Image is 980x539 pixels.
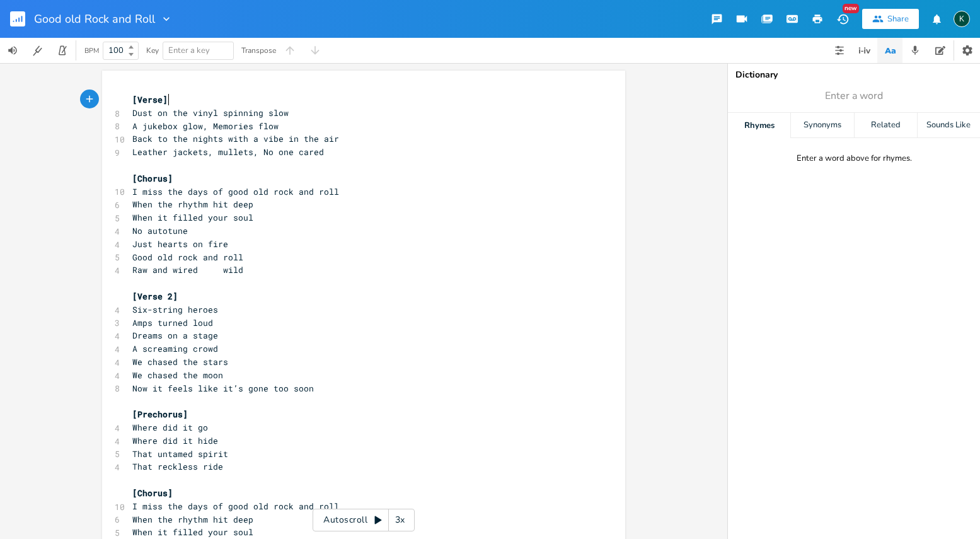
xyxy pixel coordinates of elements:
span: No autotune [132,225,188,236]
span: Where did it go [132,422,208,433]
div: Autoscroll [313,509,415,531]
span: I miss the days of good old rock and roll [132,501,339,512]
span: A screaming crowd [132,343,218,354]
div: Share [887,13,909,25]
span: Enter a key [168,45,210,56]
span: [Chorus] [132,173,173,184]
div: Transpose [241,47,276,54]
span: Where did it hide [132,435,218,446]
div: New [843,4,859,13]
span: We chased the moon [132,369,223,381]
span: Raw and wired wild [132,264,243,275]
span: Back to the nights with a vibe in the air [132,133,339,144]
span: Good old rock and roll [132,252,243,263]
span: [Verse] [132,94,168,105]
button: Share [862,9,919,29]
button: New [830,8,855,30]
button: K [954,4,970,33]
span: A jukebox glow, Memories flow [132,120,279,132]
span: [Chorus] [132,487,173,499]
div: Key [146,47,159,54]
div: Rhymes [728,113,790,138]
div: Related [855,113,917,138]
span: That untamed spirit [132,448,228,460]
span: Just hearts on fire [132,238,228,250]
span: Now it feels like it’s gone too soon [132,383,314,394]
span: Leather jackets, mullets, No one cared [132,146,324,158]
span: [Verse 2] [132,291,178,302]
span: When the rhythm hit deep [132,199,253,210]
span: That reckless ride [132,461,223,472]
span: When it filled your soul [132,212,253,223]
div: BPM [84,47,99,54]
div: 3x [389,509,412,531]
span: When it filled your soul [132,526,253,538]
div: Koval [954,11,970,27]
span: Dust on the vinyl spinning slow [132,107,289,119]
div: Sounds Like [918,113,980,138]
div: Dictionary [735,71,972,79]
span: When the rhythm hit deep [132,514,253,525]
span: We chased the stars [132,356,228,368]
span: I miss the days of good old rock and roll [132,186,339,197]
span: Dreams on a stage [132,330,218,341]
span: Six-string heroes [132,304,218,315]
span: Good old Rock and Roll [34,13,155,25]
span: Enter a word [825,89,883,103]
div: Synonyms [791,113,853,138]
span: [Prechorus] [132,409,188,420]
span: Amps turned loud [132,317,213,328]
div: Enter a word above for rhymes. [797,153,912,164]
